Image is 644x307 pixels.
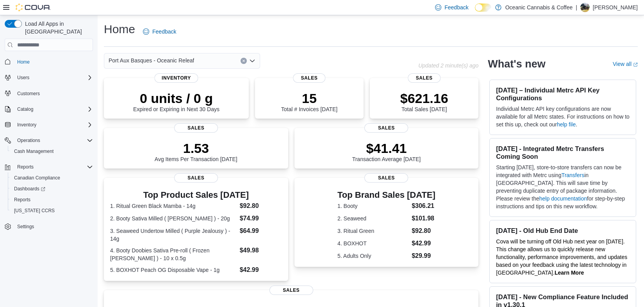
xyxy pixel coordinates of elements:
[14,148,54,154] span: Cash Management
[412,214,435,223] dd: $101.98
[412,226,435,236] dd: $92.80
[240,265,282,275] dd: $42.99
[281,91,337,112] div: Total # Invoices [DATE]
[17,122,36,128] span: Inventory
[2,104,96,115] button: Catalog
[174,123,218,133] span: Sales
[110,215,237,222] dt: 2. Booty Sativa Milled ( [PERSON_NAME] ) - 20g
[337,227,409,235] dt: 3. Ritual Green
[14,105,93,114] span: Catalog
[14,136,43,145] button: Operations
[14,57,93,66] span: Home
[2,56,96,67] button: Home
[408,73,440,83] span: Sales
[2,72,96,83] button: Users
[11,206,58,215] a: [US_STATE] CCRS
[557,121,576,128] a: help file
[613,61,638,67] a: View allExternal link
[337,202,409,210] dt: 1. Booty
[11,184,48,193] a: Dashboards
[11,173,93,183] span: Canadian Compliance
[352,140,421,156] p: $41.41
[2,135,96,146] button: Operations
[17,75,29,81] span: Users
[240,214,282,223] dd: $74.99
[8,183,96,194] a: Dashboards
[11,195,34,204] a: Reports
[16,4,51,11] img: Cova
[412,201,435,211] dd: $306.21
[8,205,96,216] button: [US_STATE] CCRS
[2,221,96,232] button: Settings
[364,173,408,183] span: Sales
[2,88,96,99] button: Customers
[293,73,325,83] span: Sales
[152,28,176,35] span: Feedback
[14,89,93,98] span: Customers
[14,73,93,82] span: Users
[14,222,93,231] span: Settings
[11,147,93,156] span: Cash Management
[488,58,545,70] h2: What's new
[240,226,282,236] dd: $64.99
[17,164,34,170] span: Reports
[17,106,33,112] span: Catalog
[140,24,179,39] a: Feedback
[14,162,37,172] button: Reports
[155,140,237,162] div: Avg Items Per Transaction [DATE]
[11,173,63,183] a: Canadian Compliance
[633,62,638,67] svg: External link
[8,194,96,205] button: Reports
[576,3,577,12] p: |
[364,123,408,133] span: Sales
[496,238,627,276] span: Cova will be turning off Old Hub next year on [DATE]. This change allows us to quickly release ne...
[110,266,237,274] dt: 5. BOXHOT Peach OG Disposable Vape - 1g
[562,172,585,178] a: Transfers
[11,206,93,215] span: Washington CCRS
[11,147,57,156] a: Cash Management
[110,202,237,210] dt: 1. Ritual Green Black Mamba - 14g
[110,247,237,262] dt: 4. Booty Doobies Sativa Pre-roll ( Frozen [PERSON_NAME] ) - 10 x 0.5g
[14,175,60,181] span: Canadian Compliance
[14,208,55,214] span: [US_STATE] CCRS
[400,91,448,112] div: Total Sales [DATE]
[240,246,282,255] dd: $49.98
[109,56,194,65] span: Port Aux Basques - Oceanic Releaf
[14,136,93,145] span: Operations
[11,184,93,193] span: Dashboards
[14,162,93,172] span: Reports
[337,252,409,260] dt: 5. Adults Only
[17,137,40,144] span: Operations
[110,227,237,243] dt: 3. Seaweed Undertow Milled ( Purple Jealousy ) - 14g
[2,161,96,172] button: Reports
[418,62,478,69] p: Updated 2 minute(s) ago
[496,145,630,160] h3: [DATE] - Integrated Metrc Transfers Coming Soon
[155,73,198,83] span: Inventory
[412,251,435,261] dd: $29.99
[133,91,219,112] div: Expired or Expiring in Next 30 Days
[352,140,421,162] div: Transaction Average [DATE]
[241,58,247,64] button: Clear input
[133,91,219,106] p: 0 units / 0 g
[496,163,630,210] p: Starting [DATE], store-to-store transfers can now be integrated with Metrc using in [GEOGRAPHIC_D...
[281,91,337,106] p: 15
[337,215,409,222] dt: 2. Seaweed
[14,120,39,130] button: Inventory
[110,190,282,200] h3: Top Product Sales [DATE]
[496,105,630,128] p: Individual Metrc API key configurations are now available for all Metrc states. For instructions ...
[174,173,218,183] span: Sales
[2,119,96,130] button: Inventory
[8,172,96,183] button: Canadian Compliance
[580,3,590,12] div: Franki Webb
[14,73,32,82] button: Users
[14,197,30,203] span: Reports
[17,59,30,65] span: Home
[249,58,255,64] button: Open list of options
[17,224,34,230] span: Settings
[5,53,93,252] nav: Complex example
[555,270,584,276] a: Learn More
[14,186,45,192] span: Dashboards
[593,3,638,12] p: [PERSON_NAME]
[412,239,435,248] dd: $42.99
